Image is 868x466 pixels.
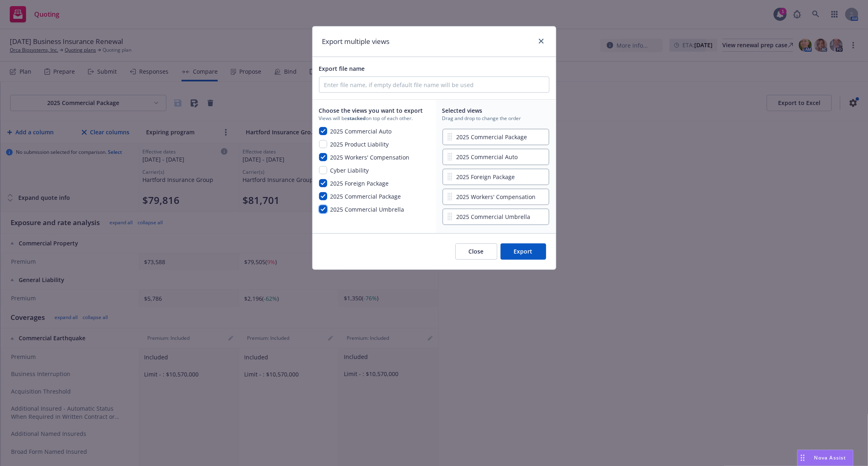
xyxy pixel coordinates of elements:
button: Close [455,243,497,260]
button: 2025 Foreign Package [319,179,389,189]
span: 2025 Commercial Umbrella [330,205,404,215]
span: 2025 Commercial Umbrella [457,212,531,221]
span: 2025 Commercial Auto [330,127,392,137]
span: Choose the views you want to export [319,106,426,115]
div: 2025 Foreign Package [442,167,549,187]
span: 2025 Commercial Package [330,192,401,202]
div: 2025 Workers' Compensation [442,187,549,207]
span: Selected views [442,106,549,115]
button: Export [501,243,546,260]
span: 2025 Commercial Package [457,133,527,141]
span: 2025 Product Liability [330,140,389,150]
button: 2025 Commercial Auto [319,127,392,137]
button: 2025 Commercial Package [319,192,401,202]
button: Nova Assist [797,450,853,466]
div: Drag to move [798,450,808,466]
span: 2025 Commercial Auto [457,153,518,161]
span: Cyber Liability [330,166,369,176]
a: close [536,36,546,46]
span: Views will be on top of each other. [319,115,426,122]
input: Enter file name, if empty default file name will be used [319,77,549,92]
span: Drag and drop to change the order [442,115,549,122]
button: 2025 Workers' Compensation [319,153,410,163]
button: 2025 Product Liability [319,140,389,150]
button: 2025 Commercial Umbrella [319,205,404,215]
div: 2025 Commercial Package [442,127,549,147]
span: Export file name [319,65,365,72]
div: 2025 Commercial Umbrella [442,207,549,227]
h1: Export multiple views [322,36,390,47]
span: 2025 Foreign Package [457,173,515,181]
span: 2025 Workers' Compensation [330,153,410,163]
div: 2025 Commercial Auto [442,147,549,167]
span: 2025 Workers' Compensation [457,193,536,201]
span: Nova Assist [814,454,846,461]
button: Cyber Liability [319,166,369,176]
span: 2025 Foreign Package [330,179,389,189]
strong: stacked [348,115,366,122]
